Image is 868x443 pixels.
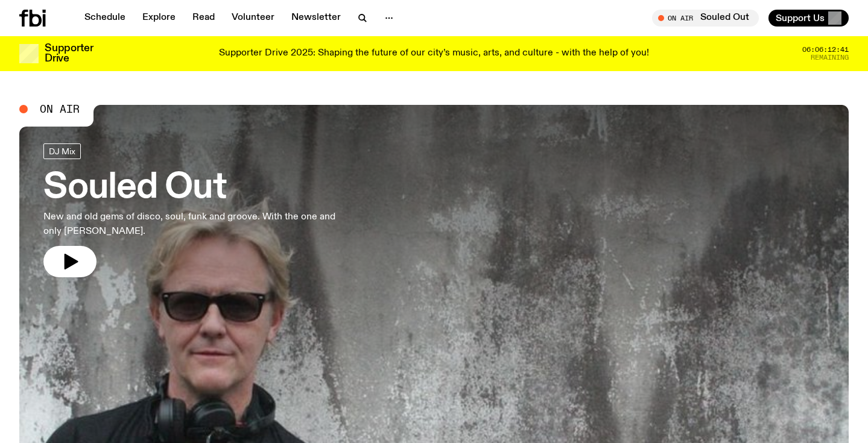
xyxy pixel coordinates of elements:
span: 06:06:12:41 [802,46,849,53]
span: Remaining [811,54,849,61]
span: DJ Mix [49,146,75,156]
a: DJ Mix [43,143,81,159]
a: Volunteer [224,10,282,27]
h3: Souled Out [43,171,352,205]
p: Supporter Drive 2025: Shaping the future of our city’s music, arts, and culture - with the help o... [219,48,649,59]
a: Read [185,10,222,27]
span: Support Us [776,13,825,24]
a: Newsletter [284,10,348,27]
h3: Supporter Drive [45,43,93,64]
p: New and old gems of disco, soul, funk and groove. With the one and only [PERSON_NAME]. [43,210,352,239]
span: On Air [40,104,80,115]
a: Schedule [77,10,133,27]
a: Souled OutNew and old gems of disco, soul, funk and groove. With the one and only [PERSON_NAME]. [43,143,352,277]
button: On AirSouled Out [652,10,759,27]
button: Support Us [768,10,849,27]
a: Explore [135,10,183,27]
